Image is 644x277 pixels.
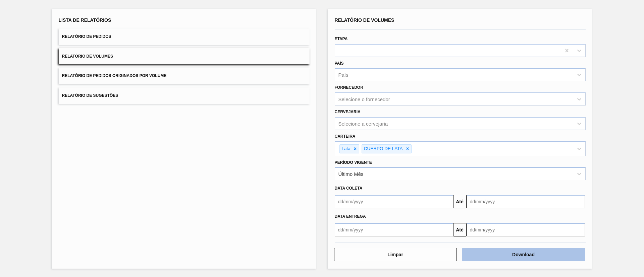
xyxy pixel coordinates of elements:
button: Relatório de Sugestões [59,87,310,104]
input: dd/mm/yyyy [335,223,453,236]
span: Data Entrega [335,214,366,219]
span: Relatório de Pedidos Originados por Volume [62,73,167,78]
div: Selecione a cervejaria [338,121,388,126]
input: dd/mm/yyyy [467,195,585,208]
button: Download [462,248,585,261]
label: Carteira [335,134,356,139]
span: Relatório de Sugestões [62,93,118,98]
button: Relatório de Pedidos Originados por Volume [59,68,310,84]
span: Lista de Relatórios [59,17,111,23]
button: Relatório de Pedidos [59,28,310,45]
span: Data coleta [335,186,363,191]
button: Até [453,223,467,236]
span: Relatório de Volumes [62,54,113,59]
span: Relatório de Pedidos [62,34,111,39]
input: dd/mm/yyyy [467,223,585,236]
div: Lata [340,145,352,153]
div: Selecione o fornecedor [338,96,390,102]
button: Até [453,195,467,208]
button: Limpar [334,248,457,261]
label: Cervejaria [335,110,361,114]
button: Relatório de Volumes [59,48,310,65]
div: Último Mês [338,171,364,177]
input: dd/mm/yyyy [335,195,453,208]
div: CUERPO DE LATA [362,145,404,153]
label: Fornecedor [335,85,363,90]
div: País [338,72,348,78]
label: Etapa [335,37,348,41]
label: País [335,61,344,66]
span: Relatório de Volumes [335,17,394,23]
label: Período Vigente [335,160,372,165]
